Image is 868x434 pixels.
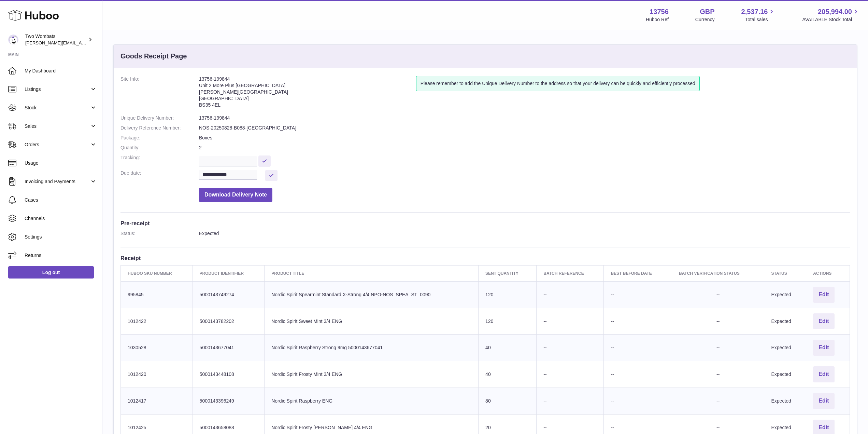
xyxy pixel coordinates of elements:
[679,371,757,378] div: --
[416,76,700,91] div: Please remember to add the Unique Delivery Number to the address so that your delivery can be qui...
[121,308,193,335] td: 1012422
[764,335,806,361] td: Expected
[25,86,90,93] span: Listings
[679,291,757,298] div: --
[695,16,715,23] div: Currency
[265,335,479,361] td: Nordic Spirit Raspberry Strong 9mg 5000143677041
[764,281,806,308] td: Expected
[25,215,97,222] span: Channels
[120,76,199,111] dt: Site Info:
[479,265,537,281] th: Sent Quantity
[193,265,265,281] th: Product Identifier
[120,170,199,181] dt: Due date:
[650,7,669,16] strong: 13756
[806,265,850,281] th: Actions
[120,52,187,61] h3: Goods Receipt Page
[8,266,94,279] a: Log out
[199,188,272,202] button: Download Delivery Note
[120,219,850,227] h3: Pre-receipt
[802,7,860,23] a: 205,994.00 AVAILABLE Stock Total
[25,178,90,185] span: Invoicing and Payments
[604,388,672,415] td: --
[199,76,416,111] address: 13756-199844 Unit 2 More Plus [GEOGRAPHIC_DATA] [PERSON_NAME][GEOGRAPHIC_DATA] [GEOGRAPHIC_DATA] ...
[25,141,90,148] span: Orders
[802,16,860,23] span: AVAILABLE Stock Total
[25,40,173,45] span: [PERSON_NAME][EMAIL_ADDRESS][PERSON_NAME][DOMAIN_NAME]
[813,393,834,409] button: Edit
[120,125,199,131] dt: Delivery Reference Number:
[741,7,768,16] span: 2,537.16
[679,424,757,431] div: --
[479,388,537,415] td: 80
[265,265,479,281] th: Product title
[25,197,97,203] span: Cases
[537,281,604,308] td: --
[199,230,850,237] dd: Expected
[265,361,479,388] td: Nordic Spirit Frosty Mint 3/4 ENG
[813,366,834,382] button: Edit
[121,265,193,281] th: Huboo SKU Number
[679,398,757,404] div: --
[25,123,90,130] span: Sales
[265,308,479,335] td: Nordic Spirit Sweet Mint 3/4 ENG
[8,35,18,45] img: philip.carroll@twowombats.com
[604,265,672,281] th: Best Before Date
[537,335,604,361] td: --
[604,281,672,308] td: --
[537,361,604,388] td: --
[193,308,265,335] td: 5000143782202
[199,125,850,131] dd: NOS-20250828-B088-[GEOGRAPHIC_DATA]
[604,335,672,361] td: --
[813,313,834,329] button: Edit
[193,388,265,415] td: 5000143396249
[120,254,850,262] h3: Receipt
[764,361,806,388] td: Expected
[120,135,199,141] dt: Package:
[672,265,764,281] th: Batch Verification Status
[25,160,97,166] span: Usage
[479,361,537,388] td: 40
[679,344,757,351] div: --
[25,252,97,259] span: Returns
[199,135,850,141] dd: Boxes
[120,154,199,166] dt: Tracking:
[193,361,265,388] td: 5000143448108
[537,265,604,281] th: Batch Reference
[25,68,97,74] span: My Dashboard
[764,308,806,335] td: Expected
[121,335,193,361] td: 1030528
[813,340,834,356] button: Edit
[120,115,199,121] dt: Unique Delivery Number:
[813,287,834,303] button: Edit
[537,388,604,415] td: --
[265,388,479,415] td: Nordic Spirit Raspberry ENG
[604,361,672,388] td: --
[479,335,537,361] td: 40
[199,115,850,121] dd: 13756-199844
[25,105,90,111] span: Stock
[764,265,806,281] th: Status
[265,281,479,308] td: Nordic Spirit Spearmint Standard X-Strong 4/4 NPO-NOS_SPEA_ST_0090
[479,308,537,335] td: 120
[193,335,265,361] td: 5000143677041
[646,16,669,23] div: Huboo Ref
[121,281,193,308] td: 995845
[193,281,265,308] td: 5000143749274
[199,145,850,151] dd: 2
[818,7,852,16] span: 205,994.00
[121,361,193,388] td: 1012420
[604,308,672,335] td: --
[679,318,757,325] div: --
[479,281,537,308] td: 120
[120,230,199,237] dt: Status:
[25,33,87,46] div: Two Wombats
[764,388,806,415] td: Expected
[25,234,97,240] span: Settings
[121,388,193,415] td: 1012417
[700,7,714,16] strong: GBP
[745,16,775,23] span: Total sales
[120,145,199,151] dt: Quantity:
[537,308,604,335] td: --
[741,7,776,23] a: 2,537.16 Total sales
